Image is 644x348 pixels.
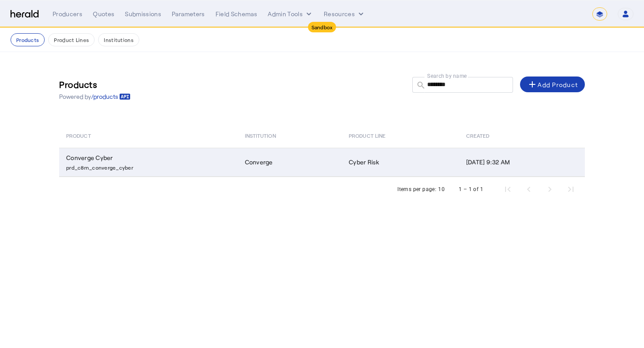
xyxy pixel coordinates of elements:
td: Converge [238,148,342,177]
th: Institution [238,123,342,148]
button: Institutions [98,33,139,46]
td: Converge Cyber [59,148,238,177]
td: [DATE] 9:32 AM [459,148,585,177]
div: 1 – 1 of 1 [459,185,483,194]
th: Product Line [342,123,459,148]
button: internal dropdown menu [268,10,313,18]
td: Cyber Risk [342,148,459,177]
div: Submissions [125,10,161,18]
div: Producers [53,10,82,18]
img: Herald Logo [11,10,39,18]
th: Product [59,123,238,148]
div: 10 [438,185,445,194]
mat-icon: add [527,79,538,90]
div: Items per page: [397,185,436,194]
mat-icon: search [412,80,427,91]
button: Products [11,33,45,46]
div: Parameters [172,10,205,18]
button: Resources dropdown menu [324,10,365,18]
button: Product Lines [48,33,95,46]
div: Field Schemas [216,10,258,18]
mat-label: Search by name [427,73,467,79]
button: Add Product [520,77,585,92]
p: Powered by [59,92,131,101]
div: Quotes [93,10,114,18]
h3: Products [59,78,131,90]
div: Sandbox [308,22,336,32]
div: Add Product [527,79,578,90]
th: Created [459,123,585,148]
a: /products [91,92,131,101]
p: prd_c8rn_converge_cyber [66,162,234,171]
